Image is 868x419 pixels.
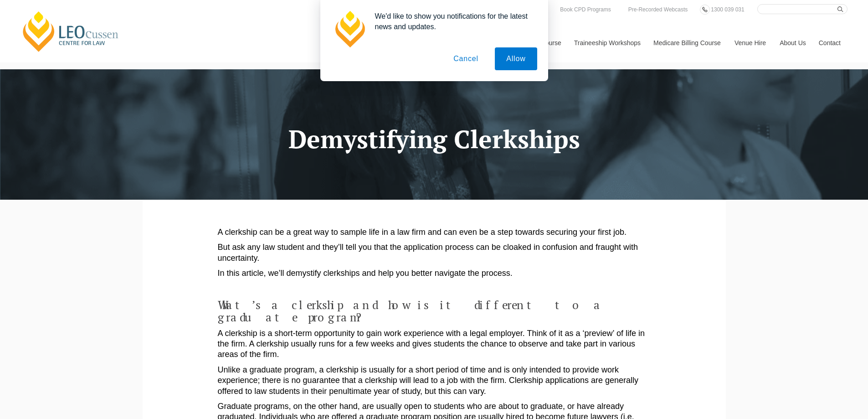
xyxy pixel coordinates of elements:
p: A clerkship can be a great way to sample life in a law firm and can even be a step towards securi... [218,227,651,238]
p: In this article, we’ll demystify clerkships and help you better navigate the process. [218,268,651,279]
button: Allow [495,47,537,70]
h1: Demystifying Clerkships [149,125,719,153]
h4: What’s a clerkship and how is it different to a graduate program? [218,299,651,324]
img: notification icon [331,11,368,47]
p: But ask any law student and they’ll tell you that the application process can be cloaked in confu... [218,242,651,264]
p: A clerkship is a short-term opportunity to gain work experience with a legal employer. Think of i... [218,328,651,360]
p: Unlike a graduate program, a clerkship is usually for a short period of time and is only intended... [218,365,651,397]
button: Cancel [442,47,490,70]
div: We'd like to show you notifications for the latest news and updates. [368,11,537,32]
